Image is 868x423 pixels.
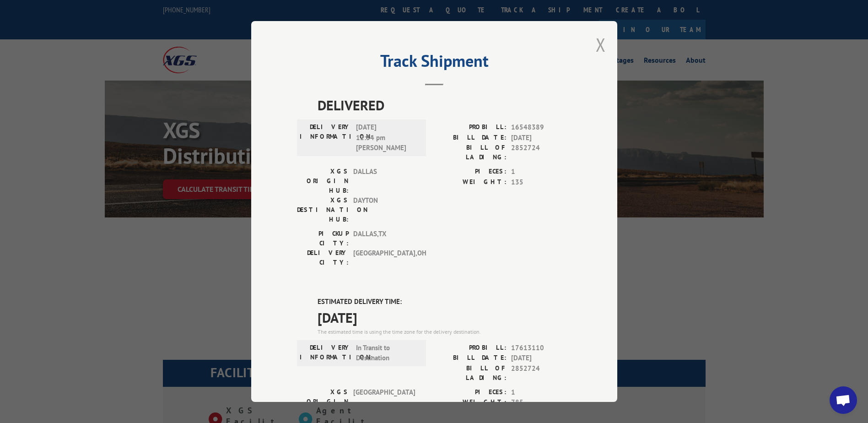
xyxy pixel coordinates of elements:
[511,363,571,383] span: 2852724
[511,143,571,162] span: 2852724
[297,229,349,248] label: PICKUP CITY:
[434,177,507,188] label: WEIGHT:
[356,122,418,153] span: [DATE] 12:34 pm [PERSON_NAME]
[300,343,351,363] label: DELIVERY INFORMATION:
[353,248,415,267] span: [GEOGRAPHIC_DATA] , OH
[511,133,571,143] span: [DATE]
[297,387,349,416] label: XGS ORIGIN HUB:
[356,343,418,363] span: In Transit to Destination
[511,167,571,177] span: 1
[297,248,349,267] label: DELIVERY CITY:
[434,343,507,353] label: PROBILL:
[318,307,571,328] span: [DATE]
[511,177,571,188] span: 135
[353,167,415,195] span: DALLAS
[511,353,571,363] span: [DATE]
[353,195,415,224] span: DAYTON
[353,387,415,416] span: [GEOGRAPHIC_DATA]
[297,167,349,195] label: XGS ORIGIN HUB:
[297,195,349,224] label: XGS DESTINATION HUB:
[434,122,507,133] label: PROBILL:
[300,122,351,153] label: DELIVERY INFORMATION:
[353,229,415,248] span: DALLAS , TX
[297,54,571,72] h2: Track Shipment
[434,167,507,177] label: PIECES:
[511,387,571,398] span: 1
[434,133,507,143] label: BILL DATE:
[318,297,571,307] label: ESTIMATED DELIVERY TIME:
[318,328,571,336] div: The estimated time is using the time zone for the delivery destination.
[511,343,571,353] span: 17613110
[434,397,507,408] label: WEIGHT:
[318,95,571,115] span: DELIVERED
[434,353,507,363] label: BILL DATE:
[830,386,857,414] a: Open chat
[596,33,606,57] button: Close modal
[434,363,507,383] label: BILL OF LADING:
[434,387,507,398] label: PIECES:
[434,143,507,162] label: BILL OF LADING:
[511,122,571,133] span: 16548389
[511,397,571,408] span: 785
